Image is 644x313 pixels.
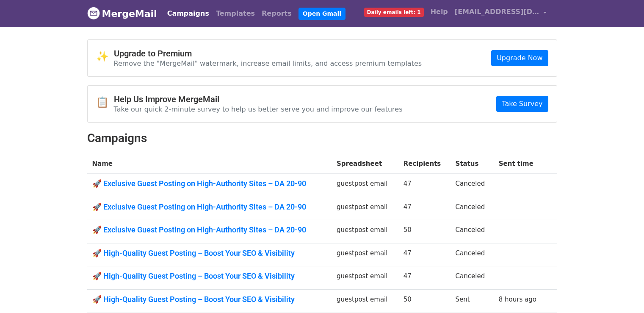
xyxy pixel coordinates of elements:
td: guestpost email [332,243,398,266]
td: 47 [398,243,451,266]
td: 47 [398,174,451,197]
a: Campaigns [164,5,213,22]
a: Daily emails left: 1 [361,3,427,20]
td: 47 [398,197,451,220]
a: 🚀 Exclusive Guest Posting on High-Authority Sites – DA 20-90 [92,202,326,212]
td: Canceled [451,174,494,197]
h2: Campaigns [87,131,557,145]
h4: Help Us Improve MergeMail [114,94,403,104]
td: guestpost email [332,290,398,313]
a: Upgrade Now [491,50,548,66]
p: Remove the "MergeMail" watermark, increase email limits, and access premium templates [114,59,422,68]
td: Canceled [451,220,494,243]
td: 50 [398,220,451,243]
a: 🚀 High-Quality Guest Posting – Boost Your SEO & Visibility [92,295,326,304]
a: 🚀 Exclusive Guest Posting on High-Authority Sites – DA 20-90 [92,179,326,188]
td: guestpost email [332,174,398,197]
td: Sent [451,290,494,313]
td: Canceled [451,243,494,266]
td: 47 [398,266,451,290]
a: Help [427,3,451,20]
span: Daily emails left: 1 [364,8,424,17]
td: guestpost email [332,266,398,290]
th: Recipients [398,154,451,174]
a: MergeMail [87,5,157,22]
a: Open Gmail [299,8,345,20]
span: ✨ [96,50,114,63]
td: Canceled [451,197,494,220]
span: [EMAIL_ADDRESS][DOMAIN_NAME] [455,7,539,17]
a: 🚀 High-Quality Guest Posting – Boost Your SEO & Visibility [92,271,326,281]
th: Status [451,154,494,174]
a: [EMAIL_ADDRESS][DOMAIN_NAME] [451,3,550,23]
span: 📋 [96,96,114,109]
td: 50 [398,290,451,313]
th: Spreadsheet [332,154,398,174]
td: guestpost email [332,197,398,220]
a: 8 hours ago [499,296,536,303]
p: Take our quick 2-minute survey to help us better serve you and improve our features [114,105,403,114]
a: Templates [213,5,258,22]
td: guestpost email [332,220,398,243]
h4: Upgrade to Premium [114,48,422,59]
a: Take Survey [496,96,548,112]
a: 🚀 High-Quality Guest Posting – Boost Your SEO & Visibility [92,249,326,258]
td: Canceled [451,266,494,290]
a: Reports [258,5,295,22]
th: Sent time [494,154,546,174]
th: Name [87,154,332,174]
a: 🚀 Exclusive Guest Posting on High-Authority Sites – DA 20-90 [92,225,326,235]
img: MergeMail logo [87,7,100,20]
